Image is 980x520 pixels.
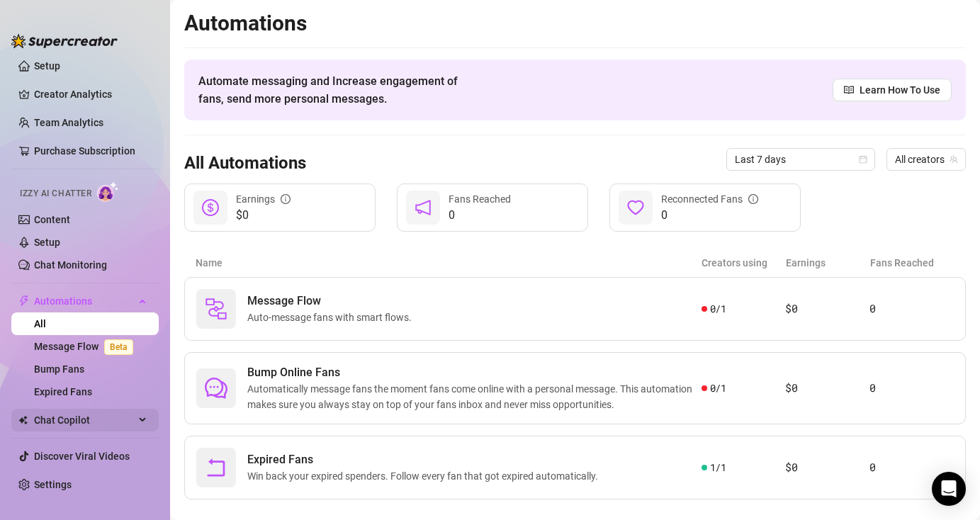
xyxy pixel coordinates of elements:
[449,193,511,205] span: Fans Reached
[247,468,604,484] span: Win back your expired spenders. Follow every fan that got expired automatically.
[202,199,219,216] span: dollar
[627,199,644,216] span: heart
[415,199,432,216] span: notification
[870,255,954,271] article: Fans Reached
[18,415,28,425] img: Chat Copilot
[34,83,147,106] a: Creator Analytics
[786,255,870,271] article: Earnings
[34,140,147,162] a: Purchase Subscription
[932,472,966,506] div: Open Intercom Messenger
[20,187,91,200] span: Izzy AI Chatter
[859,155,867,164] span: calendar
[198,72,471,108] span: Automate messaging and Increase engagement of fans, send more personal messages.
[661,207,758,224] span: 0
[34,237,60,248] a: Setup
[785,300,869,317] article: $0
[833,79,952,101] a: Learn How To Use
[34,479,72,490] a: Settings
[710,380,726,396] span: 0 / 1
[34,386,92,397] a: Expired Fans
[34,409,135,431] span: Chat Copilot
[748,194,758,204] span: info-circle
[34,290,135,312] span: Automations
[661,191,758,207] div: Reconnected Fans
[34,341,139,352] a: Message FlowBeta
[895,149,957,170] span: All creators
[785,380,869,397] article: $0
[860,82,940,98] span: Learn How To Use
[281,194,291,204] span: info-circle
[869,300,954,317] article: 0
[184,152,306,175] h3: All Automations
[205,377,227,400] span: comment
[34,117,103,128] a: Team Analytics
[710,301,726,317] span: 0 / 1
[236,191,291,207] div: Earnings
[844,85,854,95] span: read
[869,459,954,476] article: 0
[702,255,786,271] article: Creators using
[34,318,46,329] a: All
[34,60,60,72] a: Setup
[247,310,417,325] span: Auto-message fans with smart flows.
[184,10,966,37] h2: Automations
[710,460,726,475] span: 1 / 1
[104,339,133,355] span: Beta
[196,255,702,271] article: Name
[18,295,30,307] span: thunderbolt
[205,456,227,479] span: rollback
[34,451,130,462] a: Discover Viral Videos
[247,293,417,310] span: Message Flow
[247,451,604,468] span: Expired Fans
[11,34,118,48] img: logo-BBDzfeDw.svg
[785,459,869,476] article: $0
[950,155,958,164] span: team
[247,364,702,381] span: Bump Online Fans
[449,207,511,224] span: 0
[34,363,84,375] a: Bump Fans
[236,207,291,224] span: $0
[869,380,954,397] article: 0
[97,181,119,202] img: AI Chatter
[34,214,70,225] a: Content
[205,298,227,320] img: svg%3e
[247,381,702,412] span: Automatically message fans the moment fans come online with a personal message. This automation m...
[735,149,867,170] span: Last 7 days
[34,259,107,271] a: Chat Monitoring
